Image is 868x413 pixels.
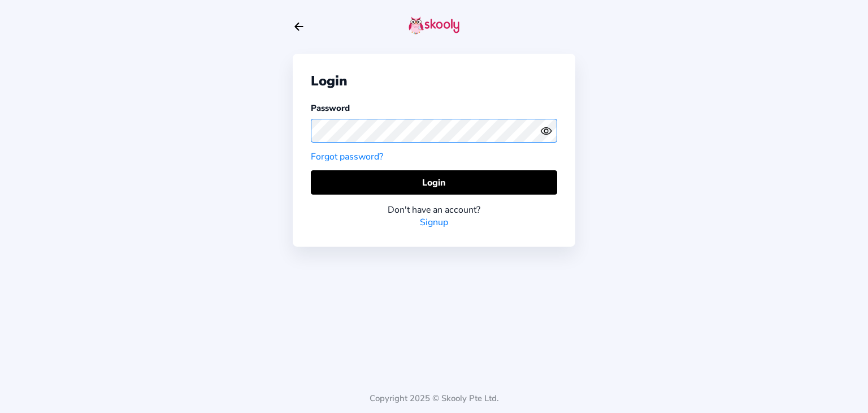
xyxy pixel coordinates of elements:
ion-icon: eye outline [540,125,552,137]
button: eye outlineeye off outline [540,125,557,137]
button: arrow back outline [293,20,305,33]
div: Login [311,72,557,90]
img: skooly-logo.png [409,16,459,35]
div: Don't have an account? [311,204,557,216]
a: Signup [420,216,448,229]
button: Login [311,170,557,195]
label: Password [311,102,350,114]
a: Forgot password? [311,150,383,163]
